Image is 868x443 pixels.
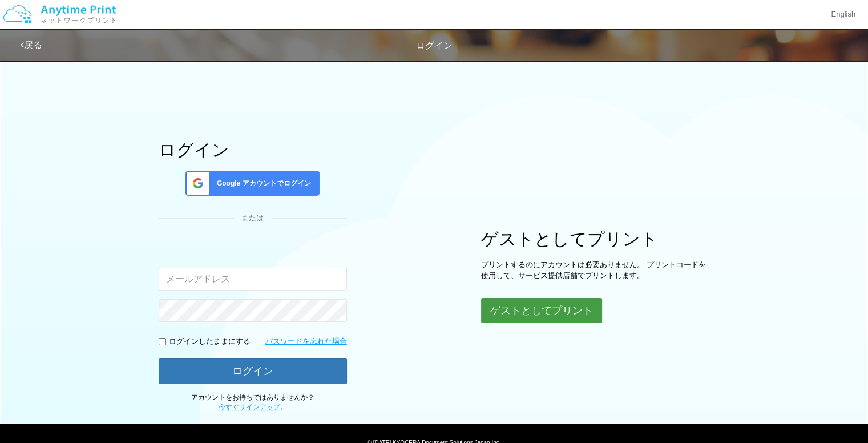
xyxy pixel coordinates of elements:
[159,358,347,384] button: ログイン
[159,393,347,412] p: アカウントをお持ちではありませんか？
[159,140,347,159] h1: ログイン
[416,41,453,50] span: ログイン
[159,213,347,224] div: または
[212,179,311,188] span: Google アカウントでログイン
[169,336,251,347] p: ログインしたままにする
[481,229,709,248] h1: ゲストとしてプリント
[219,403,280,411] a: 今すぐサインアップ
[21,40,42,50] a: 戻る
[159,268,347,291] input: メールアドレス
[481,260,709,281] p: プリントするのにアカウントは必要ありません。 プリントコードを使用して、サービス提供店舗でプリントします。
[265,336,347,347] a: パスワードを忘れた場合
[481,298,602,323] button: ゲストとしてプリント
[219,403,287,411] span: 。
